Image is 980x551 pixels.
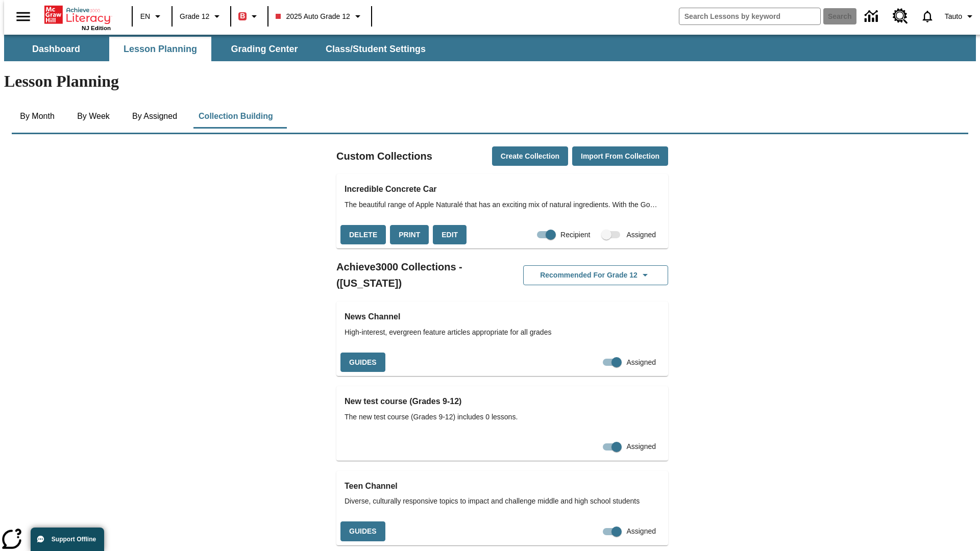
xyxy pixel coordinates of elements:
[572,146,668,166] button: Import from Collection
[44,5,111,25] a: Home
[136,7,168,26] button: Language: EN, Select a language
[176,7,227,26] button: Grade: Grade 12, Select a grade
[945,11,962,22] span: Tauto
[8,2,38,32] button: Open side menu
[140,11,150,22] span: EN
[390,225,429,245] button: Print, will open in a new window
[345,182,660,196] h3: Incredible Concrete Car
[340,353,385,372] button: Guides
[180,11,209,22] span: Grade 12
[626,526,656,537] span: Assigned
[345,199,660,210] span: The beautiful range of Apple Naturalé that has an exciting mix of natural ingredients. With the G...
[679,8,820,24] input: search field
[276,11,350,22] span: 2025 Auto Grade 12
[213,37,315,61] button: Grading Center
[859,3,887,31] a: Data Center
[317,37,434,61] button: Class/Student Settings
[4,72,976,91] h1: Lesson Planning
[82,25,111,31] span: NJ Edition
[345,310,660,324] h3: News Channel
[4,35,976,61] div: SubNavbar
[887,3,914,30] a: Resource Center, Will open in new tab
[523,265,668,285] button: Recommended for Grade 12
[124,104,185,129] button: By Assigned
[345,479,660,493] h3: Teen Channel
[12,104,63,129] button: By Month
[345,496,660,507] span: Diverse, culturally responsive topics to impact and challenge middle and high school students
[433,225,467,245] button: Edit
[272,7,367,26] button: Class: 2025 Auto Grade 12, Select your class
[68,104,119,129] button: By Week
[345,394,660,409] h3: New test course (Grades 9-12)
[340,521,385,541] button: Guides
[4,37,435,61] div: SubNavbar
[345,327,660,338] span: High-interest, evergreen feature articles appropriate for all grades
[914,3,941,30] a: Notifications
[492,146,568,166] button: Create Collection
[234,7,264,26] button: Boost Class color is red. Change class color
[336,148,432,164] h2: Custom Collections
[941,7,980,26] button: Profile/Settings
[190,104,281,129] button: Collection Building
[240,10,245,22] span: B
[336,259,502,291] h2: Achieve3000 Collections - ([US_STATE])
[340,225,386,245] button: Delete
[345,412,660,422] span: The new test course (Grades 9-12) includes 0 lessons.
[31,528,104,551] button: Support Offline
[626,441,656,452] span: Assigned
[560,230,590,240] span: Recipient
[626,357,656,368] span: Assigned
[44,4,111,31] div: Home
[5,37,107,61] button: Dashboard
[109,37,211,61] button: Lesson Planning
[52,536,96,543] span: Support Offline
[626,230,656,240] span: Assigned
